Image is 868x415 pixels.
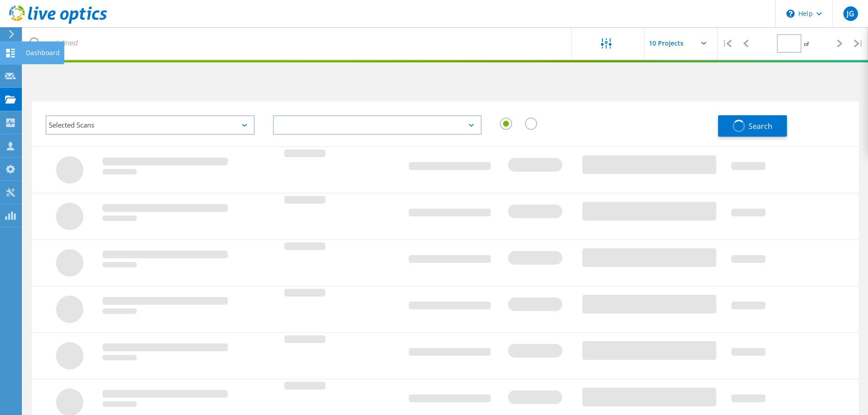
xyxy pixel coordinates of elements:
a: Live Optics Dashboard [9,19,107,26]
input: undefined [23,27,572,59]
span: Search [749,121,772,131]
span: JG [847,10,854,17]
div: | [718,27,736,60]
div: | [849,27,868,60]
div: Selected Scans [46,115,255,135]
button: Search [718,115,787,137]
div: Dashboard [26,50,60,56]
svg: \n [786,10,795,18]
span: of [804,40,809,48]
